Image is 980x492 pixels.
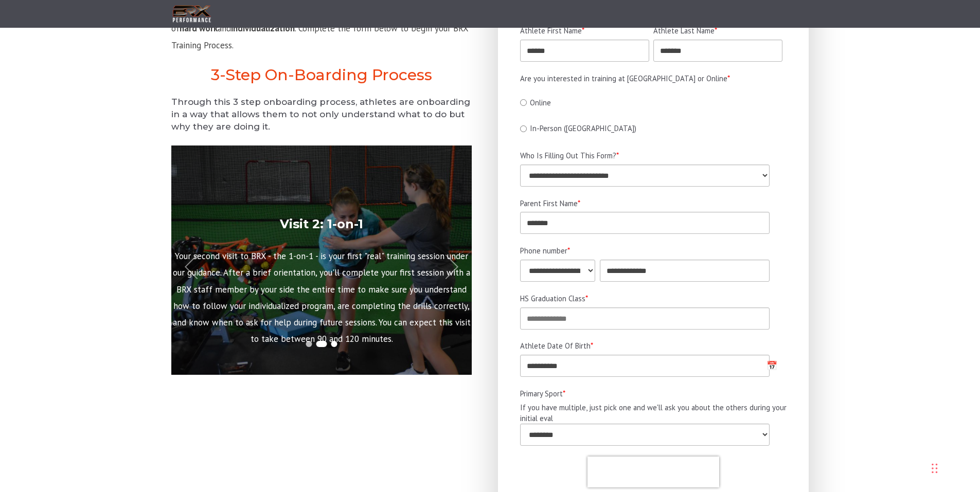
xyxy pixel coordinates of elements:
iframe: Chat Widget [834,381,980,492]
span: In-Person ([GEOGRAPHIC_DATA]) [530,123,636,133]
input: In-Person ([GEOGRAPHIC_DATA]) [520,125,527,132]
span: Athlete First Name [520,26,582,35]
iframe: reCAPTCHA [587,457,719,487]
span: Who Is Filling Out This Form? [520,151,616,160]
p: Your second visit to BRX - the 1-on-1 - is your first "real" training session under our guidance.... [171,248,472,348]
span: Online [530,98,551,107]
span: Primary Sport [520,389,563,398]
span: . Complete the form below to begin your BRX Training Process. [171,23,468,50]
span: Athlete Date Of Birth [520,341,591,351]
span: Parent First Name [520,198,578,208]
span: HS Graduation Class [520,294,585,303]
strong: hard work [180,23,218,34]
div: Drag [932,453,938,484]
strong: individualization [231,23,295,34]
legend: If you have multiple, just pick one and we'll ask you about the others during your initial eval [520,403,787,424]
span: Phone number [520,246,567,256]
p: Let the games begin! In the semi-private training environment, you'll lead yourself through your ... [472,248,772,348]
strong: Visit 2: 1-on-1 [280,216,363,231]
img: BRX Transparent Logo-2 [171,4,212,25]
h2: 3-Step On-Boarding Process [171,66,472,84]
span: and [218,23,231,34]
span: Are you interested in training at [GEOGRAPHIC_DATA] or Online [520,74,727,83]
span: Athlete Last Name [653,26,715,35]
input: Online [520,99,527,106]
h5: Through this 3 step onboarding process, athletes are onboarding in a way that allows them to not ... [171,96,472,133]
